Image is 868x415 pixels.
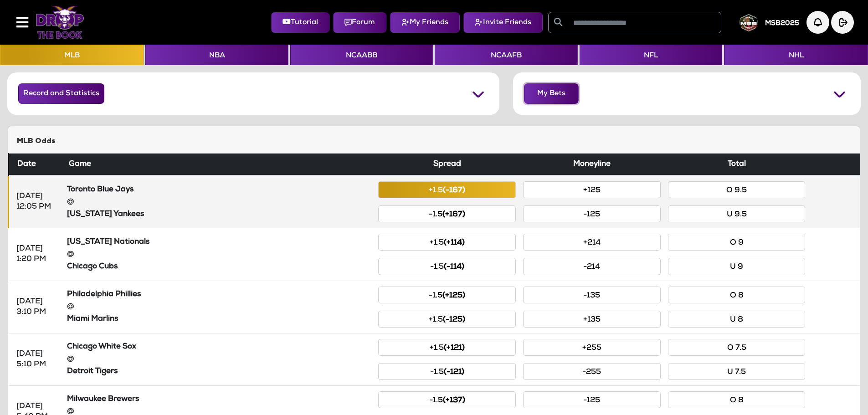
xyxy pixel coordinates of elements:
[806,11,829,34] img: Notification
[67,238,149,246] strong: [US_STATE] Nationals
[375,154,519,176] th: Spread
[67,186,134,194] strong: Toronto Blue Jays
[9,154,63,176] th: Date
[442,292,465,300] small: (+125)
[67,249,371,260] div: @
[724,45,868,65] button: NHL
[378,363,516,380] button: -1.5(-121)
[523,363,661,380] button: -255
[668,391,806,408] button: O 8
[378,311,516,328] button: +1.5(-125)
[523,205,661,222] button: -125
[668,234,806,251] button: O 9
[67,354,371,364] div: @
[668,311,806,328] button: U 8
[63,154,375,176] th: Game
[67,315,118,323] strong: Miami Marlins
[443,316,465,324] small: (-125)
[67,368,118,375] strong: Detroit Tigers
[444,369,464,376] small: (-121)
[444,239,465,247] small: (+114)
[444,263,464,271] small: (-114)
[36,6,84,39] img: Logo
[442,211,465,219] small: (+167)
[67,263,118,271] strong: Chicago Cubs
[378,339,516,356] button: +1.5(+121)
[16,297,56,318] div: [DATE] 3:10 PM
[524,83,579,104] button: My Bets
[765,20,799,28] h5: MSB2025
[523,234,661,251] button: +214
[668,363,806,380] button: U 7.5
[523,311,661,328] button: +135
[271,12,329,33] button: Tutorial
[18,83,104,104] button: Record and Statistics
[580,45,722,65] button: NFL
[463,12,543,33] button: Invite Friends
[443,397,465,405] small: (+137)
[378,205,516,222] button: -1.5(+167)
[390,12,460,33] button: My Friends
[668,258,806,275] button: U 9
[378,391,516,408] button: -1.5(+137)
[16,244,56,265] div: [DATE] 1:20 PM
[444,344,465,352] small: (+121)
[333,12,386,33] button: Forum
[378,234,516,251] button: +1.5(+114)
[443,187,465,195] small: (-167)
[664,154,809,176] th: Total
[67,197,371,207] div: @
[290,45,433,65] button: NCAABB
[523,258,661,275] button: -214
[668,205,806,222] button: U 9.5
[67,291,141,298] strong: Philadelphia Phillies
[523,391,661,408] button: -125
[668,181,806,198] button: O 9.5
[16,349,56,370] div: [DATE] 5:10 PM
[740,13,758,31] img: User
[67,210,144,218] strong: [US_STATE] Yankees
[523,287,661,303] button: -135
[67,302,371,312] div: @
[523,181,661,198] button: +125
[435,45,577,65] button: NCAAFB
[378,258,516,275] button: -1.5(-114)
[145,45,288,65] button: NBA
[67,395,139,403] strong: Milwaukee Brewers
[17,137,851,146] h5: MLB Odds
[668,287,806,303] button: O 8
[378,287,516,303] button: -1.5(+125)
[523,339,661,356] button: +255
[67,343,136,351] strong: Chicago White Sox
[519,154,664,176] th: Moneyline
[378,181,516,198] button: +1.5(-167)
[668,339,806,356] button: O 7.5
[16,191,56,212] div: [DATE] 12:05 PM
